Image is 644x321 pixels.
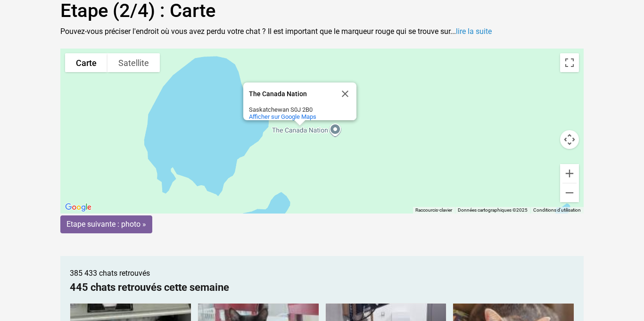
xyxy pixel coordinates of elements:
[60,26,584,37] p: Pouvez-vous préciser l'endroit où vous avez perdu votre chat ? Il est important que le marqueur r...
[249,91,334,98] div: The Canada Nation
[450,27,492,36] span: ...
[63,201,94,214] a: Ouvrir cette zone dans Google Maps (s'ouvre dans une nouvelle fenêtre)
[560,164,579,183] button: Zoom avant
[60,215,152,233] input: Etape suivante : photo »
[560,183,579,202] button: Zoom arrière
[415,207,452,214] button: Raccourcis-clavier
[560,130,579,149] button: Commandes de la caméra de la carte
[107,53,160,72] button: Afficher les images satellite
[70,269,150,278] span: 385 433 chats retrouvés
[70,281,574,294] h2: 445 chats retrouvés cette semaine
[334,82,356,105] button: Fermer
[456,27,492,36] a: lire la suite
[458,207,528,213] span: Données cartographiques ©2025
[65,53,107,72] button: Afficher un plan de ville
[533,207,581,213] a: Conditions d'utilisation (s'ouvre dans un nouvel onglet)
[243,82,356,120] div: The Canada Nation
[63,201,94,214] img: Google
[249,106,334,113] div: Saskatchewan S0J 2B0
[249,113,316,120] a: Afficher sur Google Maps
[560,53,579,72] button: Basculer en plein écran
